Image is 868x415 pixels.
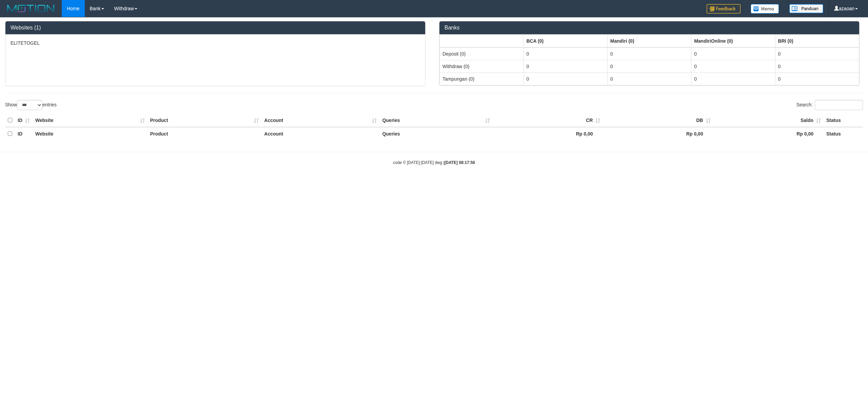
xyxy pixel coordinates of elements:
small: code © [DATE]-[DATE] dwg | [393,160,475,165]
th: Group: activate to sort column ascending [607,35,691,47]
th: Rp 0,00 [713,127,824,140]
td: 0 [607,72,691,85]
img: panduan.png [789,4,823,13]
th: Group: activate to sort column ascending [775,35,859,47]
th: Status [824,114,863,127]
input: Search: [815,100,863,110]
th: Rp 0,00 [603,127,713,140]
label: Show entries [5,100,57,110]
th: Website [33,127,147,140]
th: DB [603,114,713,127]
td: 0 [524,60,607,72]
td: Deposit (0) [440,47,524,60]
strong: [DATE] 08:17:50 [445,160,475,165]
img: Feedback.jpg [707,4,741,14]
th: Group: activate to sort column ascending [524,35,607,47]
p: ELITETOGEL [11,40,420,46]
th: Account [261,127,379,140]
th: Saldo [713,114,824,127]
img: MOTION_logo.png [5,3,57,14]
th: ID [15,127,33,140]
td: 0 [775,72,859,85]
h3: Websites (1) [11,25,420,31]
label: Search: [796,100,863,110]
th: CR [493,114,603,127]
td: 0 [691,47,775,60]
td: 0 [524,47,607,60]
th: Queries [379,114,493,127]
th: Account [261,114,379,127]
h3: Banks [445,25,854,31]
td: Tampungan (0) [440,72,524,85]
th: Website [33,114,147,127]
td: 0 [691,60,775,72]
th: Group: activate to sort column ascending [691,35,775,47]
td: 0 [775,47,859,60]
td: 0 [607,47,691,60]
th: Product [147,114,262,127]
th: Queries [379,127,493,140]
td: 0 [524,72,607,85]
th: Status [824,127,863,140]
select: Showentries [17,100,42,110]
th: Product [147,127,262,140]
td: 0 [691,72,775,85]
th: Group: activate to sort column ascending [440,35,524,47]
th: Rp 0,00 [493,127,603,140]
th: ID [15,114,33,127]
td: 0 [775,60,859,72]
td: 0 [607,60,691,72]
img: Button%20Memo.svg [751,4,779,14]
td: Withdraw (0) [440,60,524,72]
